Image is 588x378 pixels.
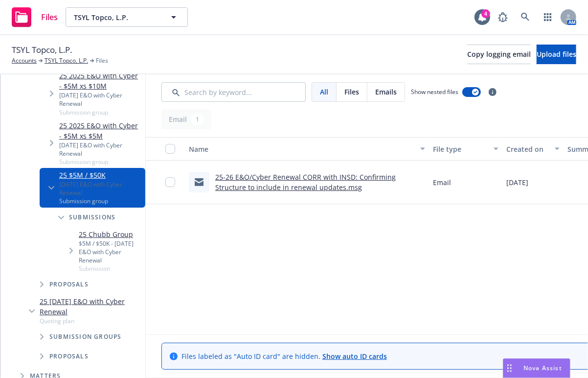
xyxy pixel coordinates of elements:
[59,158,141,166] span: Submission group
[12,56,37,65] a: Accounts
[502,137,564,161] button: Created on
[59,120,141,141] a: 25 2025 E&O with Cyber - $5M xs $5M
[320,87,328,97] span: All
[433,144,488,154] div: File type
[59,180,141,197] div: [DATE] E&O with Cyber Renewal
[59,71,141,91] a: 25 2025 E&O with Cyber - $5M xs $10M
[79,229,141,239] a: 25 Chubb Group
[429,137,502,161] button: File type
[503,359,516,378] div: Drag to move
[165,144,175,154] input: Select all
[506,177,528,188] span: [DATE]
[493,7,513,27] a: Report a Bug
[161,82,306,102] input: Search by keyword...
[49,334,121,340] span: Submission groups
[467,49,531,59] span: Copy logging email
[185,137,429,161] button: Name
[59,170,141,180] a: 25 $5M / $50K
[375,87,397,97] span: Emails
[481,9,490,18] div: 4
[165,177,175,187] input: Toggle Row Selected
[467,45,531,64] button: Copy logging email
[49,282,89,287] span: Proposals
[181,351,387,361] span: Files labeled as "Auto ID card" are hidden.
[538,7,558,27] a: Switch app
[215,172,396,192] a: 25-26 E&O/Cyber Renewal CORR with INSD: Confirming Structure to include in renewal updates.msg
[344,87,359,97] span: Files
[41,13,58,21] span: Files
[59,197,141,205] span: Submission group
[411,88,458,96] span: Show nested files
[506,144,549,154] div: Created on
[45,56,88,65] a: TSYL Topco, L.P.
[40,296,141,317] a: 25 [DATE] E&O with Cyber Renewal
[49,354,89,359] span: Proposals
[79,239,141,264] div: $5M / $50K - [DATE] E&O with Cyber Renewal
[189,144,414,154] div: Name
[59,108,141,117] span: Submission group
[59,141,141,158] div: [DATE] E&O with Cyber Renewal
[79,264,141,273] span: Submission
[96,56,108,65] span: Files
[537,45,576,64] button: Upload files
[69,214,115,220] span: Submissions
[516,7,535,27] a: Search
[433,177,451,188] span: Email
[74,12,158,23] span: TSYL Topco, L.P.
[8,3,62,31] a: Files
[59,91,141,108] div: [DATE] E&O with Cyber Renewal
[322,352,387,361] a: Show auto ID cards
[523,364,562,372] span: Nova Assist
[40,317,141,325] span: Quoting plan
[537,49,576,59] span: Upload files
[503,358,570,378] button: Nova Assist
[12,44,72,56] span: TSYL Topco, L.P.
[66,7,188,27] button: TSYL Topco, L.P.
